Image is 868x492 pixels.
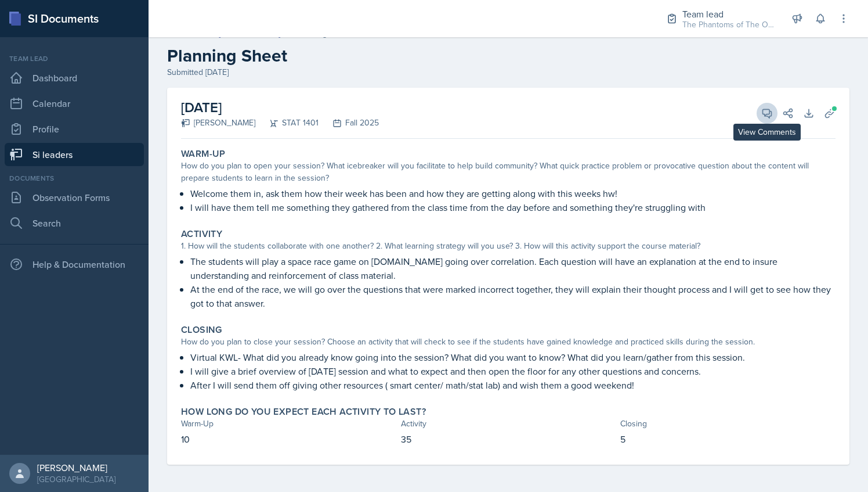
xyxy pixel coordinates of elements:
label: Warm-Up [181,148,226,160]
div: Documents [5,173,144,184]
div: How do you plan to open your session? What icebreaker will you facilitate to help build community... [181,160,836,184]
p: I will give a brief overview of [DATE] session and what to expect and then open the floor for any... [190,364,836,378]
p: Virtual KWL- What did you already know going into the session? What did you want to know? What di... [190,350,836,364]
p: At the end of the race, we will go over the questions that were marked incorrect together, they w... [190,282,836,310]
p: 35 [401,432,616,446]
a: Si leaders [5,143,144,166]
div: [PERSON_NAME] [181,117,255,129]
div: How do you plan to close your session? Choose an activity that will check to see if the students ... [181,336,836,348]
label: Activity [181,228,222,240]
a: Calendar [5,92,144,115]
p: I will have them tell me something they gathered from the class time from the day before and some... [190,200,836,214]
p: 5 [620,432,836,446]
label: Closing [181,324,222,336]
h2: [DATE] [181,97,379,118]
h2: Planning Sheet [167,45,849,66]
div: [GEOGRAPHIC_DATA] [37,473,115,485]
button: View Comments [757,103,777,124]
a: Observation Forms [5,186,144,209]
div: Closing [620,418,836,430]
p: The students will play a space race game on [DOMAIN_NAME] going over correlation. Each question w... [190,254,836,282]
a: Profile [5,117,144,141]
div: Team lead [5,53,144,64]
p: 10 [181,432,396,446]
a: Search [5,211,144,235]
div: [PERSON_NAME] [37,462,115,473]
div: Activity [401,418,616,430]
div: Team lead [682,7,775,21]
div: Warm-Up [181,418,396,430]
label: How long do you expect each activity to last? [181,406,426,418]
a: Dashboard [5,66,144,89]
p: Welcome them in, ask them how their week has been and how they are getting along with this weeks hw! [190,186,836,200]
div: 1. How will the students collaborate with one another? 2. What learning strategy will you use? 3.... [181,240,836,252]
div: Submitted [DATE] [167,66,849,78]
div: The Phantoms of The Opera / Fall 2025 [682,19,775,31]
div: STAT 1401 [255,117,319,129]
div: Fall 2025 [319,117,379,129]
p: After I will send them off giving other resources ( smart center/ math/stat lab) and wish them a ... [190,378,836,392]
div: Help & Documentation [5,253,144,276]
